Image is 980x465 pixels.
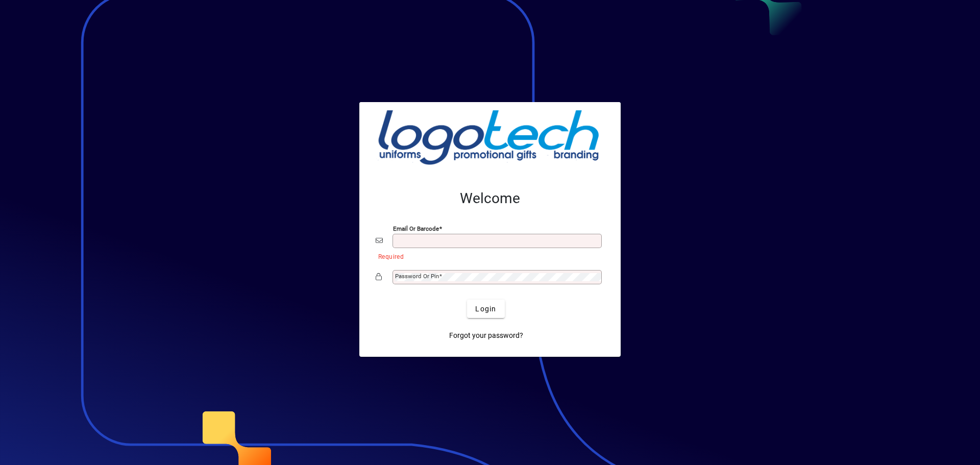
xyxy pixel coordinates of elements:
[445,326,527,345] a: Forgot your password?
[475,304,496,314] span: Login
[449,330,523,341] span: Forgot your password?
[393,225,439,232] mat-label: Email or Barcode
[395,273,439,280] mat-label: Password or Pin
[376,190,604,207] h2: Welcome
[378,251,596,261] mat-error: Required
[467,300,504,318] button: Login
